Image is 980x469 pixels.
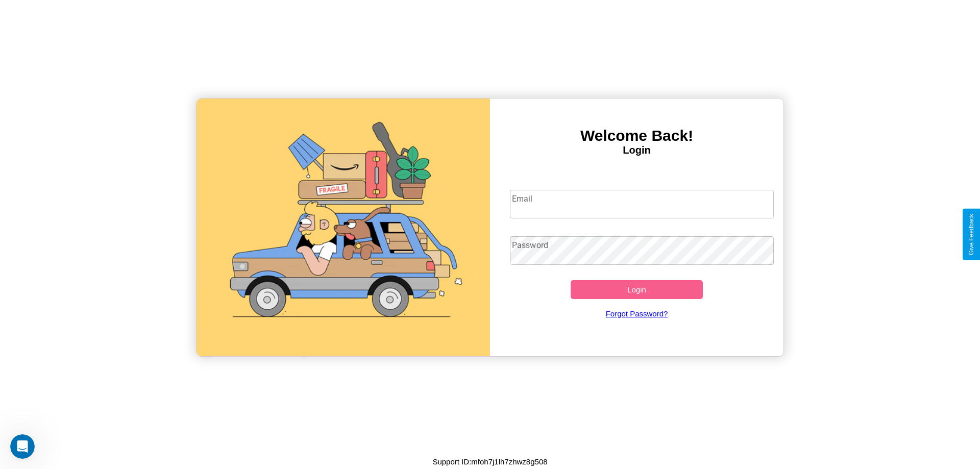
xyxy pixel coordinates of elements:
button: Login [571,280,703,299]
p: Support ID: mfoh7j1lh7zhwz8g508 [432,455,547,468]
h3: Welcome Back! [490,127,783,144]
img: gif [197,98,490,356]
div: Give Feedback [968,214,975,255]
a: Forgot Password? [505,299,769,328]
h4: Login [490,144,783,156]
iframe: Intercom live chat [10,434,35,459]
